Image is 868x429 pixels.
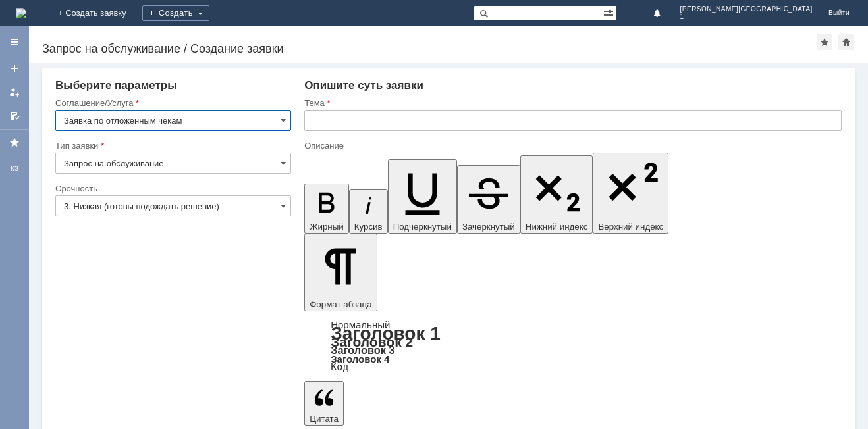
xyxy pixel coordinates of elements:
[593,153,668,234] button: Верхний индекс
[310,299,371,309] span: Формат абзаца
[331,323,441,343] a: Заголовок 1
[388,159,457,234] button: Подчеркнутый
[310,414,339,424] span: Цитата
[598,222,663,232] span: Верхний индекс
[331,319,390,330] a: Нормальный
[331,344,394,356] a: Заголовок 3
[4,159,25,180] a: КЗ
[680,13,813,21] span: 1
[838,34,854,50] div: Сделать домашней страницей
[304,381,344,426] button: Цитата
[55,99,288,107] div: Соглашение/Услуга
[331,334,413,349] a: Заголовок 2
[680,5,813,13] span: [PERSON_NAME][GEOGRAPHIC_DATA]
[349,189,388,234] button: Курсив
[55,141,288,150] div: Тип заявки
[304,234,377,311] button: Формат абзаца
[55,79,177,91] span: Выберите параметры
[462,222,515,232] span: Зачеркнутый
[42,42,817,55] div: Запрос на обслуживание / Создание заявки
[520,155,593,234] button: Нижний индекс
[304,141,839,150] div: Описание
[304,79,423,91] span: Опишите суть заявки
[393,222,452,232] span: Подчеркнутый
[304,320,842,372] div: Формат абзаца
[4,58,25,79] a: Создать заявку
[526,222,588,232] span: Нижний индекс
[4,105,25,126] a: Мои согласования
[304,184,349,234] button: Жирный
[304,99,839,107] div: Тема
[354,222,383,232] span: Курсив
[310,222,344,232] span: Жирный
[16,8,26,18] img: logo
[4,82,25,103] a: Мои заявки
[55,184,288,193] div: Срочность
[457,165,520,234] button: Зачеркнутый
[817,34,832,50] div: Добавить в избранное
[16,8,26,18] a: Перейти на домашнюю страницу
[603,6,616,18] span: Расширенный поиск
[4,164,25,174] div: КЗ
[142,5,209,21] div: Создать
[331,361,348,373] a: Код
[331,353,389,365] a: Заголовок 4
